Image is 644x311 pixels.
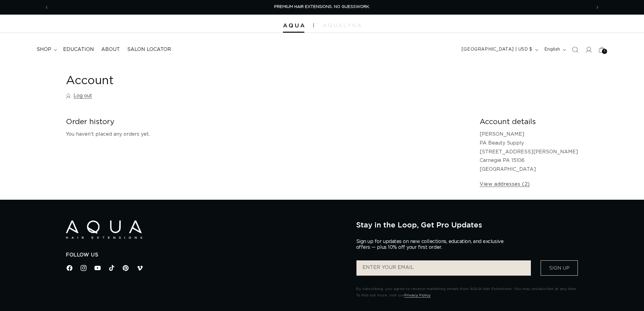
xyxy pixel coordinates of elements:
[604,49,606,54] span: 5
[541,260,578,276] button: Sign Up
[101,46,120,53] span: About
[274,5,370,9] span: PREMIUM HAIR EXTENSIONS. NO GUESSWORK.
[283,23,304,28] img: Aqua Hair Extensions
[591,2,604,13] button: Next announcement
[66,73,578,88] h1: Account
[356,260,531,276] input: ENTER YOUR EMAIL
[40,2,53,13] button: Previous announcement
[404,293,431,297] a: Privacy Policy
[323,23,361,27] img: aqualyna.com
[480,117,578,127] h2: Account details
[458,44,541,55] button: [GEOGRAPHIC_DATA] | USD $
[37,46,51,53] span: shop
[66,117,470,127] h2: Order history
[66,252,347,258] h2: Follow Us
[123,43,175,56] a: Salon Locator
[33,43,59,56] summary: shop
[59,43,98,56] a: Education
[480,180,530,189] a: View addresses (2)
[66,130,470,139] p: You haven't placed any orders yet.
[356,239,509,250] p: Sign up for updates on new collections, education, and exclusive offers — plus 10% off your first...
[568,43,582,56] summary: Search
[127,46,171,53] span: Salon Locator
[356,220,578,229] h2: Stay in the Loop, Get Pro Updates
[480,130,578,174] p: [PERSON_NAME] PA Beauty Supply [STREET_ADDRESS][PERSON_NAME] Carnegie PA 15106 [GEOGRAPHIC_DATA]
[66,91,92,100] a: Log out
[544,46,560,53] span: English
[66,220,142,239] img: Aqua Hair Extensions
[462,46,532,53] span: [GEOGRAPHIC_DATA] | USD $
[63,46,94,53] span: Education
[98,43,123,56] a: About
[541,44,568,55] button: English
[356,286,578,299] p: By subscribing, you agree to receive marketing emails from AQUA Hair Extensions. You may unsubscr...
